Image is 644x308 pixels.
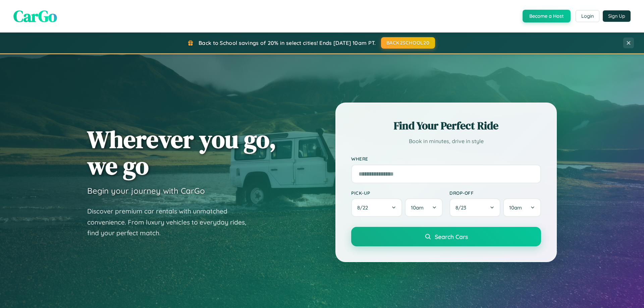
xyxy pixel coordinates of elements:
span: 8 / 22 [357,204,371,211]
h2: Find Your Perfect Ride [351,118,541,133]
button: Become a Host [523,10,571,22]
span: 10am [411,204,424,211]
span: 8 / 23 [455,204,470,211]
button: Search Cars [351,227,541,246]
button: 8/23 [449,198,500,217]
p: Discover premium car rentals with unmatched convenience. From luxury vehicles to everyday rides, ... [87,206,255,239]
span: CarGo [13,5,57,27]
button: 10am [405,198,443,217]
p: Book in minutes, drive in style [351,136,541,146]
h3: Begin your journey with CarGo [87,186,205,196]
button: Login [576,10,599,22]
span: 10am [509,204,522,211]
label: Where [351,156,541,162]
button: BACK2SCHOOL20 [381,37,435,49]
button: Sign Up [603,10,631,22]
span: Search Cars [435,233,468,240]
button: 10am [503,198,541,217]
span: Back to School savings of 20% in select cities! Ends [DATE] 10am PT. [199,40,376,46]
button: 8/22 [351,198,402,217]
h1: Wherever you go, we go [87,126,276,179]
label: Drop-off [449,190,541,196]
label: Pick-up [351,190,443,196]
